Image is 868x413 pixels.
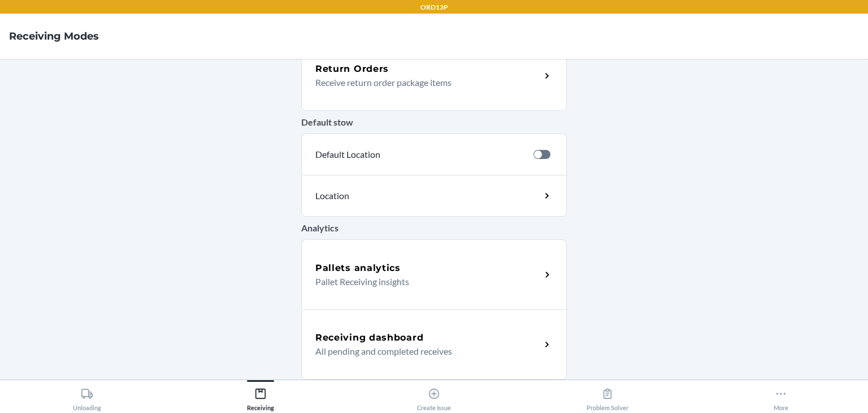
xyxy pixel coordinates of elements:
a: Return OrdersReceive return order package items [301,41,567,111]
div: Unloading [73,383,101,411]
p: Pallet Receiving insights [315,275,532,289]
p: Default stow [301,115,567,129]
button: Receiving [173,380,347,411]
div: Receiving [247,383,274,411]
p: Receive return order package items [315,76,532,89]
p: Location [315,189,449,203]
a: Receiving dashboardAll pending and completed receives [301,309,567,380]
div: More [774,383,788,411]
p: Default Location [315,148,524,161]
button: More [695,380,868,411]
p: ORD13P [420,2,448,12]
h5: Return Orders [315,62,389,76]
h5: Pallets analytics [315,261,401,275]
button: Problem Solver [521,380,695,411]
button: Create Issue [347,380,520,411]
p: All pending and completed receives [315,345,532,358]
a: Location [301,175,567,217]
h5: Receiving dashboard [315,331,423,345]
div: Create Issue [417,383,451,411]
h4: Receiving Modes [9,29,99,44]
div: Problem Solver [587,383,628,411]
a: Pallets analyticsPallet Receiving insights [301,239,567,309]
p: Analytics [301,221,567,235]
